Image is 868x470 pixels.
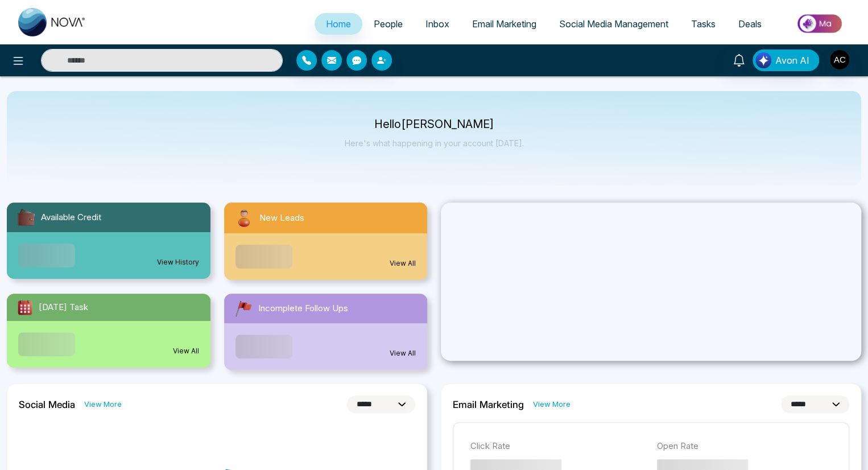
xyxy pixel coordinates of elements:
a: View All [390,258,416,269]
button: Avon AI [753,50,819,71]
a: Social Media Management [548,13,680,35]
span: New Leads [259,212,304,225]
a: View All [390,348,416,358]
img: User Avatar [830,50,849,69]
a: Email Marketing [461,13,548,35]
a: Inbox [414,13,461,35]
img: newLeads.svg [233,207,255,229]
a: View History [157,257,199,267]
img: followUps.svg [233,298,254,319]
a: View More [533,399,571,410]
img: Lead Flow [755,52,771,68]
a: New LeadsView All [217,203,435,280]
a: Home [315,13,362,35]
a: Tasks [680,13,727,35]
span: Incomplete Follow Ups [258,302,348,315]
p: Here's what happening in your account [DATE]. [345,138,524,148]
span: Deals [738,18,762,30]
h2: Email Marketing [453,399,524,410]
span: People [374,18,403,30]
span: Social Media Management [559,18,668,30]
a: Deals [727,13,773,35]
span: [DATE] Task [39,301,88,314]
span: Available Credit [41,211,101,224]
img: Market-place.gif [779,11,861,36]
a: View More [84,399,122,410]
p: Hello [PERSON_NAME] [345,119,524,129]
span: Email Marketing [472,18,536,30]
img: todayTask.svg [16,298,34,316]
span: Inbox [425,18,449,30]
a: People [362,13,414,35]
p: Click Rate [470,440,646,453]
h2: Social Media [19,399,75,410]
span: Home [326,18,351,30]
span: Tasks [691,18,716,30]
span: Avon AI [775,53,809,67]
a: Incomplete Follow UpsView All [217,294,435,370]
img: availableCredit.svg [16,207,36,228]
p: Open Rate [657,440,832,453]
a: View All [173,346,199,356]
img: Nova CRM Logo [18,8,86,36]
